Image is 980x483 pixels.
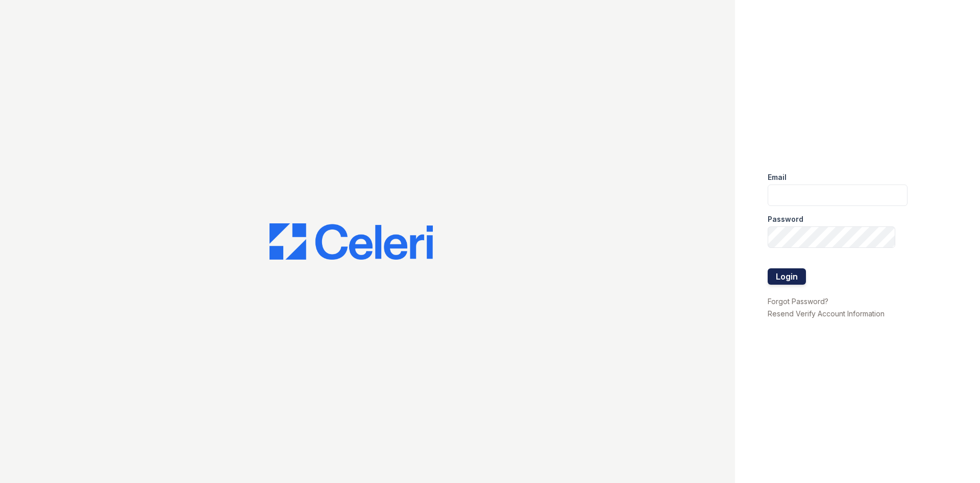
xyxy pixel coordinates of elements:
[768,268,806,285] button: Login
[269,223,433,260] img: CE_Logo_Blue-a8612792a0a2168367f1c8372b55b34899dd931a85d93a1a3d3e32e68fde9ad4.png
[768,309,885,318] a: Resend Verify Account Information
[768,172,787,182] label: Email
[768,297,828,306] a: Forgot Password?
[768,214,803,224] label: Password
